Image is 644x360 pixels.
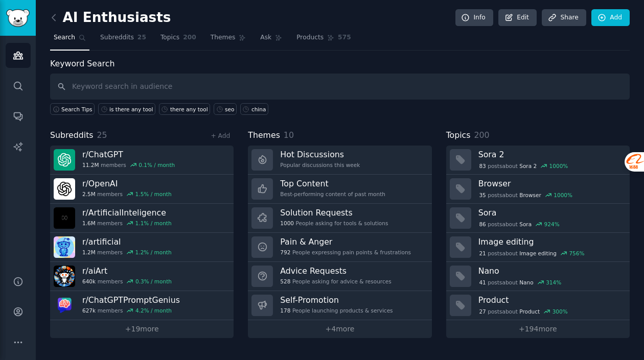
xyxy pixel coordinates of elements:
[542,9,586,27] a: Share
[519,162,537,170] span: Sora 2
[569,250,584,257] div: 756 %
[82,307,180,314] div: members
[280,249,290,256] span: 792
[478,307,569,316] div: post s about
[519,221,532,228] span: Sora
[50,262,234,291] a: r/aiArt640kmembers0.3% / month
[225,106,234,113] div: seo
[248,262,431,291] a: Advice Requests528People asking for advice & resources
[54,33,75,42] span: Search
[82,149,175,160] h3: r/ ChatGPT
[248,146,431,175] a: Hot DiscussionsPopular discussions this week
[54,266,75,287] img: aiArt
[446,129,471,142] span: Topics
[519,279,533,286] span: Nano
[519,308,540,315] span: Product
[479,191,486,199] span: 35
[50,233,234,262] a: r/artificial1.2Mmembers1.2% / month
[546,279,561,286] div: 314 %
[478,190,573,200] div: post s about
[82,278,172,285] div: members
[82,161,175,169] div: members
[50,320,234,338] a: +19more
[139,161,175,169] div: 0.1 % / month
[280,161,360,169] div: Popular discussions this week
[54,236,75,258] img: artificial
[544,221,560,228] div: 924 %
[54,178,75,200] img: OpenAI
[455,9,493,27] a: Info
[280,220,388,227] div: People asking for tools & solutions
[50,129,94,142] span: Subreddits
[54,149,75,171] img: ChatGPT
[82,178,172,189] h3: r/ OpenAI
[100,33,134,42] span: Subreddits
[446,175,630,204] a: Browser35postsaboutBrowser1000%
[260,33,271,42] span: Ask
[135,190,172,198] div: 1.5 % / month
[97,130,107,140] span: 25
[50,30,89,51] a: Search
[82,249,96,256] span: 1.2M
[280,249,411,256] div: People expressing pain points & frustrations
[135,249,172,256] div: 1.2 % / month
[479,221,486,228] span: 86
[446,320,630,338] a: +194more
[82,220,96,227] span: 1.6M
[50,74,630,100] input: Keyword search in audience
[446,204,630,233] a: Sora86postsaboutSora924%
[97,30,150,51] a: Subreddits25
[170,106,208,113] div: there any tool
[160,33,179,42] span: Topics
[554,191,572,199] div: 1000 %
[82,295,180,305] h3: r/ ChatGPTPromptGenius
[478,149,623,160] h3: Sora 2
[338,33,351,42] span: 575
[280,278,290,285] span: 528
[248,204,431,233] a: Solution Requests1000People asking for tools & solutions
[446,146,630,175] a: Sora 283postsaboutSora 21000%
[211,33,236,42] span: Themes
[82,236,172,247] h3: r/ artificial
[50,10,171,26] h2: AI Enthusiasts
[478,278,562,287] div: post s about
[6,9,30,27] img: GummySearch logo
[248,129,280,142] span: Themes
[284,130,294,140] span: 10
[50,291,234,320] a: r/ChatGPTPromptGenius627kmembers4.2% / month
[82,190,172,198] div: members
[478,220,561,229] div: post s about
[280,295,393,305] h3: Self-Promotion
[54,207,75,229] img: ArtificialInteligence
[82,278,96,285] span: 640k
[474,130,489,140] span: 200
[519,250,557,257] span: Image editing
[553,308,568,315] div: 300 %
[478,178,623,189] h3: Browser
[280,220,294,227] span: 1000
[478,207,623,218] h3: Sora
[478,295,623,305] h3: Product
[61,106,93,113] span: Search Tips
[50,103,95,115] button: Search Tips
[98,103,155,115] a: is there any tool
[280,207,388,218] h3: Solution Requests
[479,162,486,170] span: 83
[519,191,541,199] span: Browser
[248,291,431,320] a: Self-Promotion178People launching products & services
[478,266,623,276] h3: Nano
[82,161,99,169] span: 11.2M
[280,178,385,189] h3: Top Content
[50,59,114,68] label: Keyword Search
[50,204,234,233] a: r/ArtificialInteligence1.6Mmembers1.1% / month
[50,175,234,204] a: r/OpenAI2.5Mmembers1.5% / month
[135,220,172,227] div: 1.1 % / month
[498,9,537,27] a: Edit
[135,278,172,285] div: 0.3 % / month
[591,9,630,27] a: Add
[478,161,569,171] div: post s about
[280,236,411,247] h3: Pain & Anger
[82,207,172,218] h3: r/ ArtificialInteligence
[280,307,290,314] span: 178
[296,33,324,42] span: Products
